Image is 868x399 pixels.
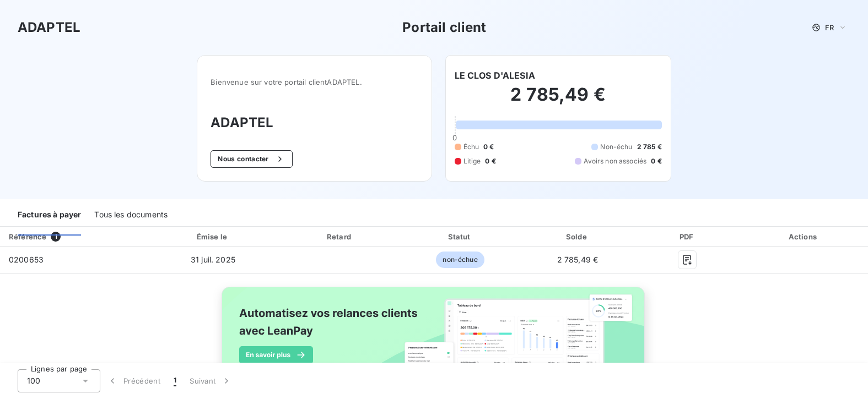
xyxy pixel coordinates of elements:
[94,204,168,227] div: Tous les documents
[51,232,61,242] span: 1
[183,369,239,392] button: Suivant
[149,231,277,242] div: Émise le
[485,156,495,166] span: 0 €
[100,369,167,392] button: Précédent
[638,231,737,242] div: PDF
[452,133,457,142] span: 0
[174,375,176,386] span: 1
[9,255,44,264] span: 0200653
[742,231,866,242] div: Actions
[402,18,486,37] h3: Portail client
[455,84,662,117] h2: 2 785,49 €
[191,255,235,264] span: 31 juil. 2025
[436,252,484,268] span: non-échue
[18,18,80,37] h3: ADAPTEL
[18,204,81,227] div: Factures à payer
[211,113,418,133] h3: ADAPTEL
[600,142,632,152] span: Non-échu
[651,156,661,166] span: 0 €
[483,142,494,152] span: 0 €
[211,78,418,86] span: Bienvenue sur votre portail client ADAPTEL .
[403,231,517,242] div: Statut
[167,369,183,392] button: 1
[282,231,399,242] div: Retard
[522,231,633,242] div: Solde
[9,232,46,241] div: Référence
[584,156,646,166] span: Avoirs non associés
[211,150,292,168] button: Nous contacter
[463,142,479,152] span: Échu
[27,375,40,386] span: 100
[637,142,662,152] span: 2 785 €
[825,23,834,32] span: FR
[463,156,481,166] span: Litige
[455,69,535,82] h6: LE CLOS D'ALESIA
[557,255,599,264] span: 2 785,49 €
